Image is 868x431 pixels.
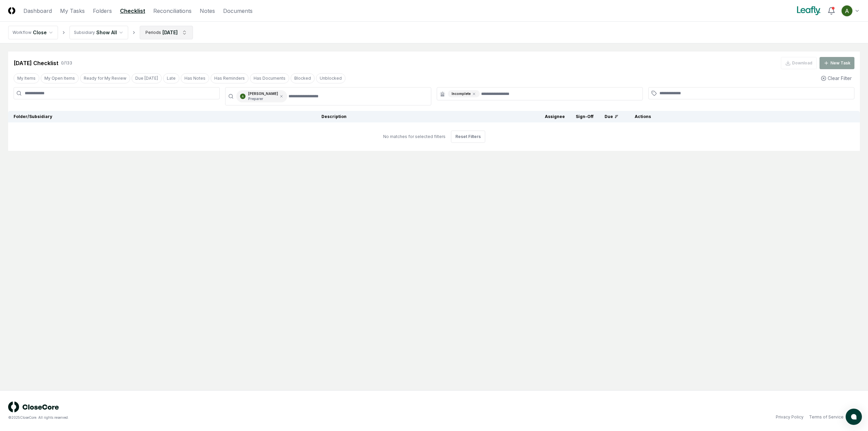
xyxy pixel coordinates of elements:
[23,7,52,15] a: Dashboard
[153,7,192,15] a: Reconciliations
[8,26,193,39] nav: breadcrumb
[795,5,822,16] img: Leafly logo
[842,5,852,16] img: ACg8ocKKg2129bkBZaX4SAoUQtxLaQ4j-f2PQjMuak4pDCyzCI-IvA=s96-c
[8,415,434,420] div: © 2025 CloseCore. All rights reserved.
[451,131,485,143] button: Reset Filters
[145,30,161,36] div: Periods
[818,72,854,84] button: Clear Filter
[8,401,59,412] img: logo
[60,7,85,15] a: My Tasks
[316,73,346,83] button: Unblocked
[248,96,278,101] p: Preparer
[181,73,209,83] button: Has Notes
[291,73,315,83] button: Blocked
[316,111,539,122] th: Description
[248,91,278,101] div: [PERSON_NAME]
[200,7,215,15] a: Notes
[132,73,162,83] button: Due Today
[163,73,179,83] button: Late
[8,7,15,14] img: Logo
[211,73,249,83] button: Has Reminders
[539,111,570,122] th: Assignee
[250,73,289,83] button: Has Documents
[74,30,95,36] div: Subsidiary
[570,111,599,122] th: Sign-Off
[162,29,178,36] div: [DATE]
[8,111,316,122] th: Folder/Subsidiary
[13,30,32,36] div: Workflow
[223,7,253,15] a: Documents
[776,414,804,420] a: Privacy Policy
[240,94,245,99] img: ACg8ocKKg2129bkBZaX4SAoUQtxLaQ4j-f2PQjMuak4pDCyzCI-IvA=s96-c
[846,409,862,425] button: atlas-launcher
[120,7,145,15] a: Checklist
[41,73,79,83] button: My Open Items
[61,60,72,66] div: 0 / 133
[80,73,130,83] button: Ready for My Review
[93,7,112,15] a: Folders
[448,90,480,97] div: Incomplete
[383,134,446,140] div: No matches for selected filters
[14,73,39,83] button: My Items
[629,114,854,120] div: Actions
[140,26,193,39] button: Periods[DATE]
[605,114,618,120] div: Due
[809,414,844,420] a: Terms of Service
[14,59,58,67] div: [DATE] Checklist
